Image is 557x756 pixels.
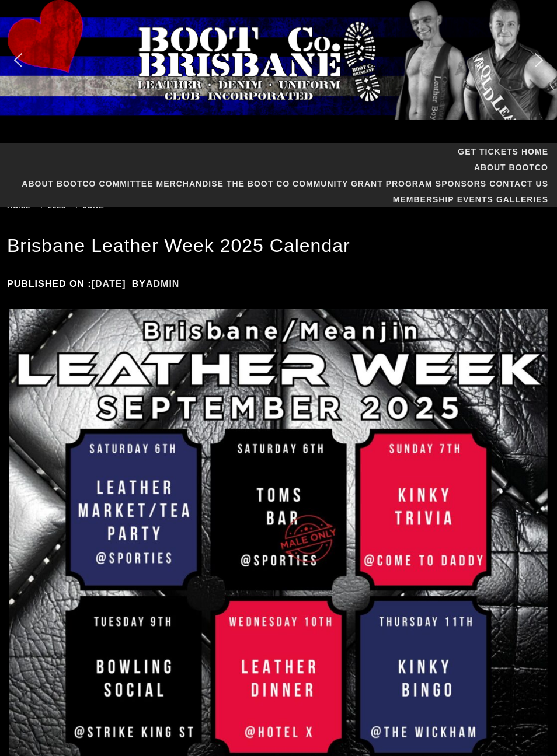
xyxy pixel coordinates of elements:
[156,179,224,188] a: Merchandise
[92,279,126,289] a: [DATE]
[7,279,132,289] span: Published on :
[521,147,548,156] a: Home
[530,51,548,69] img: next arrow
[99,179,154,188] a: Committee
[22,179,96,188] a: About BootCo
[132,279,186,289] span: by
[458,147,518,156] a: GET TICKETS
[7,233,550,258] h1: Brisbane Leather Week 2025 Calendar
[393,195,454,204] a: Membership
[146,279,179,289] a: admin
[227,179,433,188] a: The Boot Co Community Grant Program
[457,195,493,204] a: Events
[474,163,548,172] a: About BootCo
[9,51,27,69] img: previous arrow
[436,179,486,188] a: Sponsors
[489,179,548,188] a: Contact Us
[496,195,548,204] a: Galleries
